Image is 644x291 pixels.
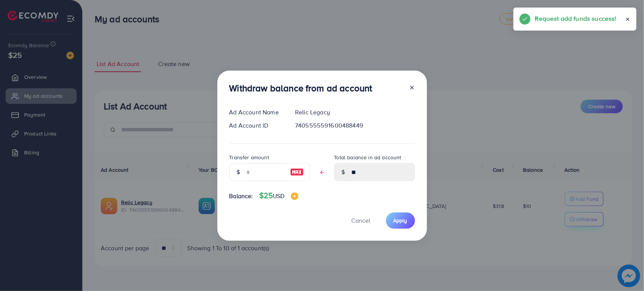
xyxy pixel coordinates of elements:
span: USD [273,192,284,200]
label: Total balance in ad account [334,154,401,161]
span: Cancel [352,216,370,225]
div: Relic Legacy [289,108,421,117]
h3: Withdraw balance from ad account [229,83,372,94]
img: image [290,168,304,177]
div: Ad Account Name [223,108,289,117]
div: Ad Account ID [223,121,289,130]
h5: Request add funds success! [535,14,616,23]
h4: $25 [259,191,298,200]
label: Transfer amount [229,154,269,161]
span: Balance: [229,192,253,200]
button: Apply [386,212,415,229]
div: 7405555591600488449 [289,121,421,130]
span: Apply [393,217,407,224]
button: Cancel [342,212,380,229]
img: image [291,192,298,200]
